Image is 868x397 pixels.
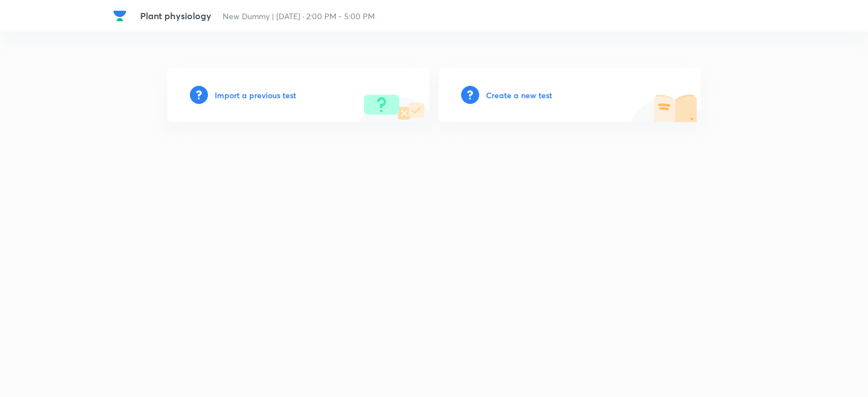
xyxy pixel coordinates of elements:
img: Company Logo [113,9,127,23]
a: Company Logo [113,9,131,23]
span: New Dummy | [DATE] · 2:00 PM - 5:00 PM [223,11,375,21]
h6: Import a previous test [215,89,296,101]
h6: Create a new test [486,89,552,101]
span: Plant physiology [140,10,211,21]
